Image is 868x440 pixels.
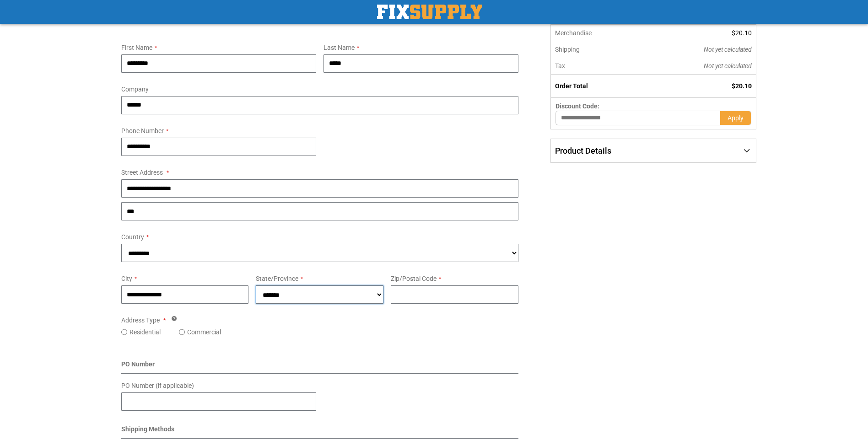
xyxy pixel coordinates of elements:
[121,169,163,176] span: Street Address
[323,44,355,51] span: Last Name
[129,327,161,337] label: Residential
[121,382,194,389] span: PO Number (if applicable)
[551,25,642,41] th: Merchandise
[551,58,642,75] th: Tax
[377,5,482,19] img: Fix Industrial Supply
[377,5,482,19] a: store logo
[121,317,160,324] span: Address Type
[187,327,221,337] label: Commercial
[121,127,164,134] span: Phone Number
[704,46,752,53] span: Not yet calculated
[720,111,751,125] button: Apply
[391,275,437,282] span: Zip/Postal Code
[121,44,152,51] span: First Name
[555,46,580,53] span: Shipping
[121,275,132,282] span: City
[121,360,519,374] div: PO Number
[555,102,599,110] span: Discount Code:
[121,86,149,93] span: Company
[256,275,298,282] span: State/Province
[121,233,144,241] span: Country
[555,146,611,156] span: Product Details
[555,82,588,90] strong: Order Total
[121,424,519,439] div: Shipping Methods
[732,29,752,37] span: $20.10
[704,62,752,70] span: Not yet calculated
[728,114,744,122] span: Apply
[732,82,752,90] span: $20.10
